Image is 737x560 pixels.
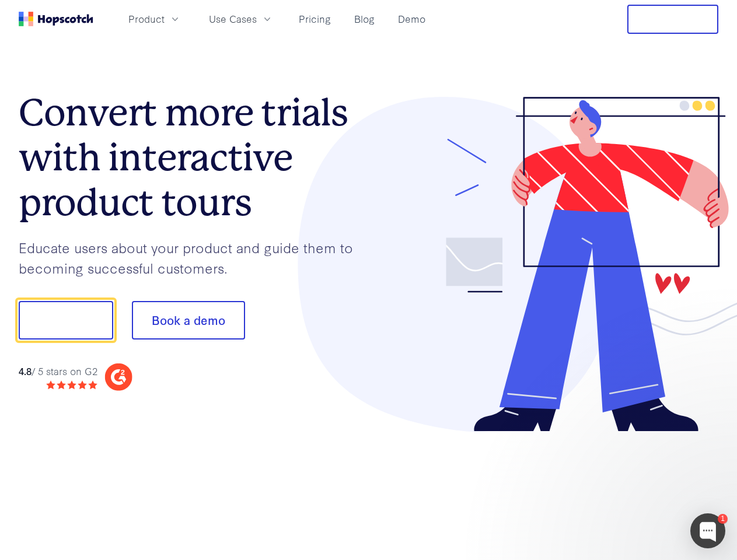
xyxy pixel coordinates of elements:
span: Use Cases [209,12,257,26]
button: Free Trial [627,5,718,34]
span: Product [128,12,165,26]
a: Home [19,12,93,26]
button: Show me! [19,301,113,339]
a: Blog [350,9,379,29]
button: Use Cases [202,9,280,29]
div: 1 [718,514,728,524]
p: Educate users about your product and guide them to becoming successful customers. [19,237,369,278]
button: Book a demo [132,301,245,339]
a: Demo [393,9,430,29]
a: Pricing [294,9,336,29]
button: Product [121,9,188,29]
h1: Convert more trials with interactive product tours [19,90,369,225]
div: / 5 stars on G2 [19,364,97,379]
strong: 4.8 [19,364,32,377]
